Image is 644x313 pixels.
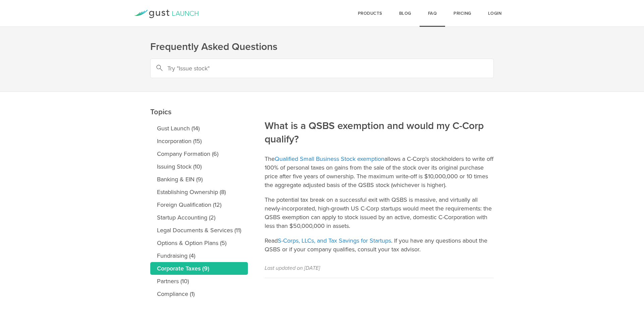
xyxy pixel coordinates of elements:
[150,249,248,262] a: Fundraising (4)
[150,237,248,249] a: Options & Option Plans (5)
[278,237,391,244] a: S-Corps, LLCs, and Tax Savings for Startups
[150,224,248,237] a: Legal Documents & Services (11)
[265,74,494,146] h2: What is a QSBS exemption and would my C-Corp qualify?
[150,59,494,78] input: Try "Issue stock"
[150,173,248,186] a: Banking & EIN (9)
[275,155,384,163] a: Qualified Small Business Stock exemption
[150,147,248,160] a: Company Formation (6)
[150,60,248,119] h2: Topics
[150,40,494,54] h1: Frequently Asked Questions
[150,160,248,173] a: Issuing Stock (10)
[150,198,248,211] a: Foreign Qualification (12)
[150,122,248,135] a: Gust Launch (14)
[265,154,494,189] p: The allows a C-Corp's stockholders to write off 100% of personal taxes on gains from the sale of ...
[265,195,494,230] p: The potential tax break on a successful exit with QSBS is massive, and virtually all newly-incorp...
[150,288,248,300] a: Compliance (1)
[265,264,494,272] p: Last updated on [DATE]
[150,135,248,147] a: Incorporation (15)
[150,275,248,288] a: Partners (10)
[265,236,494,254] p: Read . If you have any questions about the QSBS or if your company qualifies, consult your tax ad...
[150,262,248,275] a: Corporate Taxes (9)
[150,211,248,224] a: Startup Accounting (2)
[150,186,248,198] a: Establishing Ownership (8)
